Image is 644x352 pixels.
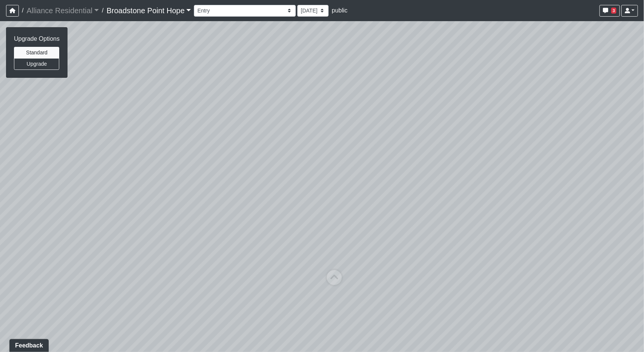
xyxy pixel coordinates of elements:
[332,7,347,14] span: public
[611,8,616,14] span: 3
[14,35,60,42] h6: Upgrade Options
[107,3,191,18] a: Broadstone Point Hope
[99,3,106,18] span: /
[14,58,59,70] button: Upgrade
[26,3,99,18] a: Alliance Residential
[14,47,59,59] button: Standard
[6,337,50,352] iframe: Ybug feedback widget
[599,5,620,17] button: 3
[19,3,26,18] span: /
